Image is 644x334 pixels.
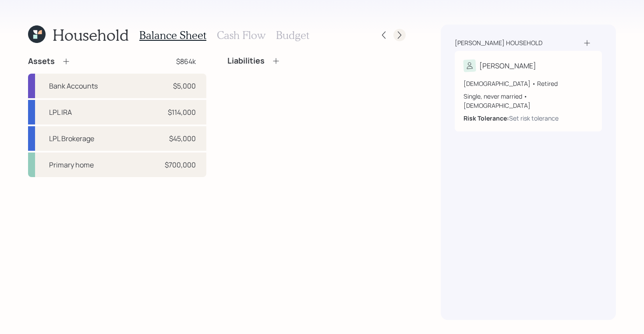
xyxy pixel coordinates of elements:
h3: Balance Sheet [139,29,206,42]
h3: Cash Flow [217,29,265,42]
div: Bank Accounts [49,81,98,91]
h1: Household [53,25,129,44]
div: [PERSON_NAME] [479,60,536,71]
b: Risk Tolerance: [464,114,509,122]
div: LPL IRA [49,107,72,117]
div: [PERSON_NAME] household [455,39,542,47]
h3: Budget [276,29,309,42]
h4: Assets [28,57,55,66]
div: LPL Brokerage [49,133,94,144]
div: Set risk tolerance [509,114,559,123]
h4: Liabilities [227,56,265,66]
div: [DEMOGRAPHIC_DATA] • Retired [464,79,593,88]
div: $864k [176,56,196,67]
div: Primary home [49,160,94,170]
div: $114,000 [168,107,196,117]
div: Single, never married • [DEMOGRAPHIC_DATA] [464,92,593,110]
div: $700,000 [165,160,196,170]
div: $45,000 [169,133,196,144]
div: $5,000 [173,81,196,91]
